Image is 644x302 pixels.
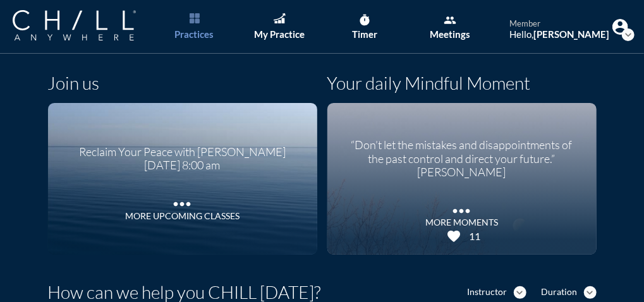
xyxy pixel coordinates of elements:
[449,198,475,217] i: more_horiz
[446,229,461,244] i: favorite
[509,19,609,29] div: member
[79,136,286,159] div: Reclaim Your Peace with [PERSON_NAME]
[327,73,531,94] h1: Your daily Mindful Moment
[343,129,581,179] div: “Don’t let the mistakes and disappointments of the past control and direct your future.” [PERSON_...
[622,28,635,41] i: expand_more
[48,73,100,94] h1: Join us
[509,28,609,40] div: Hello,
[584,286,597,299] i: expand_more
[430,28,471,40] div: Meetings
[125,211,240,222] div: More Upcoming Classes
[468,287,507,298] div: Instructor
[514,286,526,299] i: expand_more
[425,217,498,228] div: MORE MOMENTS
[359,14,372,27] i: timer
[13,10,161,42] a: Company Logo
[255,28,305,40] div: My Practice
[353,28,378,40] div: Timer
[612,19,628,35] img: Profile icon
[79,159,286,172] div: [DATE] 8:00 am
[465,230,480,242] div: 11
[444,14,457,27] i: group
[274,13,285,23] img: Graph
[175,28,214,40] div: Practices
[533,28,609,40] strong: [PERSON_NAME]
[170,191,195,210] i: more_horiz
[190,13,200,23] img: List
[542,287,578,298] div: Duration
[13,10,136,40] img: Company Logo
